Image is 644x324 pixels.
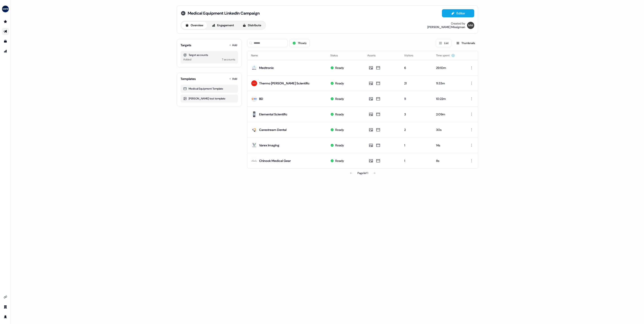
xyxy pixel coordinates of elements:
button: Add [228,42,238,48]
button: Engagement [208,22,238,29]
button: Distribute [239,22,265,29]
div: Medtronic [259,66,274,70]
button: Editor [442,9,474,17]
div: Page 1 of 1 [357,171,368,175]
div: Targets [181,43,191,47]
a: Go to attribution [2,48,9,55]
button: Name [251,51,263,60]
button: List [436,39,451,47]
div: Carestream Dental [259,128,287,132]
div: Ready [335,66,344,70]
a: Editor [442,11,474,16]
div: Templates [181,77,196,81]
button: Time spent [436,51,455,60]
button: Thumbnails [453,39,478,47]
div: Created by [451,22,465,25]
div: 11 [404,97,429,101]
div: Medical Equipment Template [183,86,235,91]
button: Add [228,76,238,82]
div: 29:10m [436,66,459,70]
div: Ready [335,81,344,86]
div: Ready [335,159,344,163]
img: Morgan [467,22,474,29]
div: Ready [335,112,344,117]
button: 7Ready [289,39,310,47]
a: Go to prospects [2,18,9,25]
div: 1 [404,159,429,163]
div: 2 [404,128,429,132]
a: Go to outbound experience [2,28,9,35]
div: [PERSON_NAME] test template [183,96,235,101]
a: Go to templates [2,38,9,45]
div: 6 [404,66,429,70]
div: Ready [335,143,344,148]
div: [PERSON_NAME] Missigman [427,25,465,29]
div: BD [259,97,263,101]
div: Target accounts [183,53,235,57]
button: Visitors [404,51,419,60]
div: 3 [404,112,429,117]
button: Overview [181,22,207,29]
div: 11:33m [436,81,459,86]
div: Thermo [PERSON_NAME] Scientific [259,81,310,86]
div: Ready [335,128,344,132]
a: Go to profile [2,313,9,320]
div: 7 accounts [222,57,235,62]
div: 2:09m [436,112,459,117]
div: 14s [436,143,459,148]
div: 30s [436,128,459,132]
div: 21 [404,81,429,86]
div: Elemental Scientific [259,112,287,117]
div: Varex Imaging [259,143,279,148]
div: Ready [335,97,344,101]
th: Assets [364,51,401,60]
button: Status [330,51,343,60]
div: 8s [436,159,459,163]
div: Chinook Medical Gear [259,159,291,163]
div: 1 [404,143,429,148]
a: Go to team [2,303,9,311]
div: 10:22m [436,97,459,101]
div: Added [183,57,191,62]
a: Go to integrations [2,293,9,301]
span: Medical Equipment LinkedIn Campaign [188,11,260,16]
